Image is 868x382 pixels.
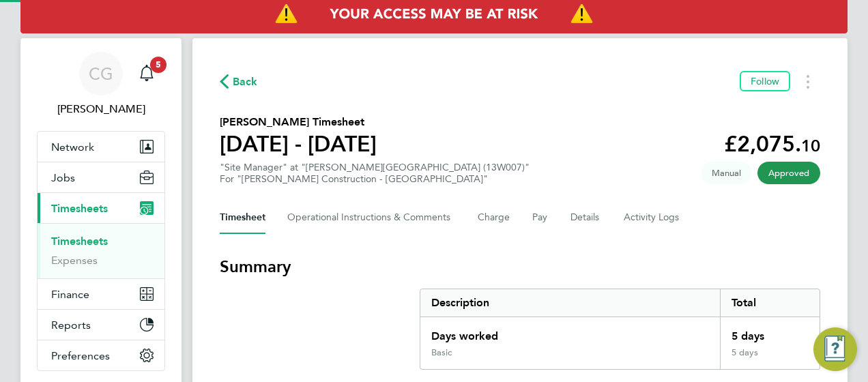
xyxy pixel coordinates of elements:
span: Timesheets [51,202,108,215]
div: 5 days [720,347,820,369]
div: Basic [431,347,452,358]
div: Timesheets [38,223,164,278]
div: "Site Manager" at "[PERSON_NAME][GEOGRAPHIC_DATA] (13W007)" [220,162,530,185]
span: This timesheet has been approved. [757,162,820,184]
span: 10 [801,136,820,156]
h2: [PERSON_NAME] Timesheet [220,114,377,130]
a: CG[PERSON_NAME] [37,52,165,117]
a: Timesheets [51,235,108,248]
button: Timesheet [220,201,265,234]
span: Reports [51,319,91,332]
button: Finance [38,279,164,309]
div: For "[PERSON_NAME] Construction - [GEOGRAPHIC_DATA]" [220,173,530,185]
div: Total [720,289,820,317]
button: Activity Logs [624,201,681,234]
button: Timesheets Menu [796,71,820,92]
button: Reports [38,310,164,340]
a: Expenses [51,254,98,267]
div: Days worked [420,317,720,347]
button: Operational Instructions & Comments [287,201,456,234]
span: CG [89,65,113,83]
a: 5 [133,52,160,95]
app-decimal: £2,075. [724,131,820,157]
h1: [DATE] - [DATE] [220,130,377,158]
div: Summary [420,289,820,370]
button: Timesheets [38,193,164,223]
span: This timesheet was manually created. [701,162,752,184]
span: Preferences [51,349,110,362]
span: 5 [150,57,167,73]
span: Chris Grogan [37,101,165,117]
button: Details [570,201,602,234]
span: Network [51,141,94,153]
h3: Summary [220,256,820,278]
button: Engage Resource Center [813,327,857,371]
button: Preferences [38,340,164,370]
div: 5 days [720,317,820,347]
div: Description [420,289,720,317]
button: Jobs [38,162,164,192]
button: Pay [532,201,549,234]
span: Jobs [51,171,75,184]
button: Back [220,73,258,90]
span: Back [233,74,258,90]
button: Charge [478,201,510,234]
button: Network [38,132,164,162]
button: Follow [740,71,790,91]
span: Finance [51,288,89,301]
span: Follow [751,75,779,87]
